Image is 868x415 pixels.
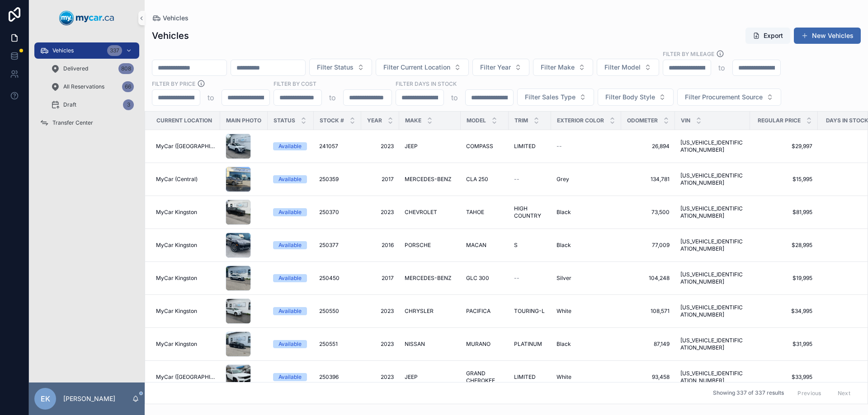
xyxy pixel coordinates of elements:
[367,373,394,381] span: 2023
[45,79,139,95] a: All Reservations66
[627,176,670,183] a: 134,781
[278,373,302,381] div: Available
[680,172,745,187] a: [US_VEHICLE_IDENTIFICATION_NUMBER]
[557,176,616,183] a: Grey
[514,242,518,249] span: S
[755,176,812,183] span: $15,995
[514,143,546,150] a: LIMITED
[627,275,670,282] span: 104,248
[517,89,594,106] button: Select Button
[466,308,503,315] a: PACIFICA
[627,308,670,315] span: 108,571
[514,373,536,381] span: LIMITED
[319,242,356,249] a: 250377
[34,42,139,59] a: Vehicles337
[557,275,571,282] span: Silver
[319,275,356,282] a: 250450
[745,28,790,44] button: Export
[755,143,812,150] a: $29,997
[466,308,491,315] span: PACIFICA
[156,209,215,216] a: MyCar Kingston
[627,242,670,249] a: 77,009
[514,340,546,348] a: PLATINUM
[405,209,437,216] span: CHEVROLET
[156,308,197,315] span: MyCar Kingston
[367,176,394,183] span: 2017
[319,340,356,348] a: 250551
[557,242,616,249] a: Black
[273,142,308,150] a: Available
[466,370,503,384] a: GRAND CHEROKEE
[514,340,542,348] span: PLATINUM
[122,81,134,92] div: 66
[278,340,302,348] div: Available
[557,209,616,216] a: Black
[557,340,616,348] a: Black
[41,393,50,404] span: EK
[156,143,215,150] a: MyCar ([GEOGRAPHIC_DATA])
[367,275,394,282] span: 2017
[680,205,745,219] a: [US_VEHICLE_IDENTIFICATION_NUMBER]
[396,79,457,88] label: Filter Days In Stock
[405,209,455,216] a: CHEVROLET
[278,208,302,216] div: Available
[405,242,455,249] a: PORSCHE
[405,340,455,348] a: NISSAN
[29,36,145,143] div: scrollable content
[367,308,394,315] a: 2023
[514,176,519,183] span: --
[329,92,336,103] p: to
[405,308,455,315] a: CHRYSLER
[514,117,528,124] span: Trim
[405,117,421,124] span: Make
[278,307,302,315] div: Available
[466,242,486,249] span: MACAN
[680,370,745,384] span: [US_VEHICLE_IDENTIFICATION_NUMBER]
[557,143,562,150] span: --
[755,340,812,348] a: $31,995
[156,242,215,249] a: MyCar Kingston
[466,209,484,216] span: TAHOE
[680,238,745,252] a: [US_VEHICLE_IDENTIFICATION_NUMBER]
[405,373,455,381] a: JEEP
[278,274,302,282] div: Available
[598,89,674,106] button: Select Button
[156,176,215,183] a: MyCar (Central)
[466,209,503,216] a: TAHOE
[367,340,394,348] a: 2023
[156,275,197,282] span: MyCar Kingston
[557,340,571,348] span: Black
[34,115,139,131] a: Transfer Center
[273,307,308,315] a: Available
[278,142,302,150] div: Available
[755,209,812,216] span: $81,995
[273,274,308,282] a: Available
[156,373,215,381] span: MyCar ([GEOGRAPHIC_DATA])
[273,175,308,183] a: Available
[156,308,215,315] a: MyCar Kingston
[156,117,212,124] span: Current Location
[319,373,356,381] a: 250396
[514,176,546,183] a: --
[226,117,261,124] span: Main Photo
[319,308,339,315] span: 250550
[514,205,546,219] span: HIGH COUNTRY
[63,101,76,108] span: Draft
[156,242,197,249] span: MyCar Kingston
[466,176,503,183] a: CLA 250
[541,63,575,72] span: Filter Make
[755,373,812,381] span: $33,995
[156,176,198,183] span: MyCar (Central)
[273,340,308,348] a: Available
[152,79,195,88] label: FILTER BY PRICE
[627,373,670,381] a: 93,458
[405,275,452,282] span: MERCEDES-BENZ
[466,242,503,249] a: MACAN
[367,242,394,249] span: 2016
[405,275,455,282] a: MERCEDES-BENZ
[309,59,372,76] button: Select Button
